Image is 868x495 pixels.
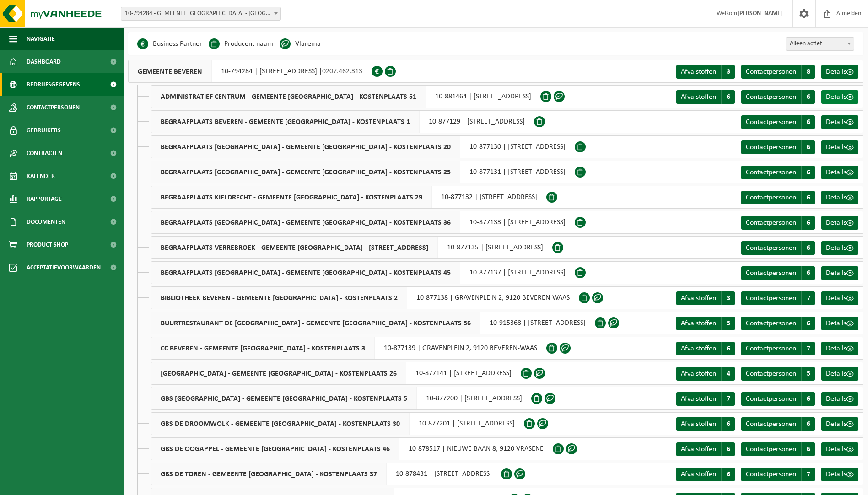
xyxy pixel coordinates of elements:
[746,395,796,403] span: Contactpersonen
[151,186,432,208] span: BEGRAAFPLAATS KIELDRECHT - GEMEENTE [GEOGRAPHIC_DATA] - KOSTENPLAATS 29
[27,233,68,256] span: Product Shop
[151,312,595,334] div: 10-915368 | [STREET_ADDRESS]
[821,342,858,355] a: Details
[821,291,858,305] a: Details
[721,442,735,456] span: 6
[322,68,362,75] span: 0207.462.313
[746,471,796,478] span: Contactpersonen
[681,471,716,478] span: Afvalstoffen
[741,65,815,79] a: Contactpersonen 8
[801,317,815,330] span: 6
[821,115,858,129] a: Details
[151,136,460,158] span: BEGRAAFPLAATS [GEOGRAPHIC_DATA] - GEMEENTE [GEOGRAPHIC_DATA] - KOSTENPLAATS 20
[801,140,815,154] span: 6
[27,256,101,279] span: Acceptatievoorwaarden
[151,286,579,309] div: 10-877138 | GRAVENPLEIN 2, 9120 BEVEREN-WAAS
[209,37,273,51] li: Producent naam
[821,442,858,456] a: Details
[826,420,846,428] span: Details
[27,188,62,210] span: Rapportage
[151,237,438,258] span: BEGRAAFPLAATS VERREBROEK - GEMEENTE [GEOGRAPHIC_DATA] - [STREET_ADDRESS]
[746,370,796,377] span: Contactpersonen
[681,68,716,75] span: Afvalstoffen
[741,191,815,204] a: Contactpersonen 6
[27,142,62,165] span: Contracten
[826,169,846,176] span: Details
[676,367,735,381] a: Afvalstoffen 4
[741,468,815,481] a: Contactpersonen 7
[741,317,815,330] a: Contactpersonen 6
[801,417,815,431] span: 6
[801,468,815,481] span: 7
[151,337,546,360] div: 10-877139 | GRAVENPLEIN 2, 9120 BEVEREN-WAAS
[151,110,534,133] div: 10-877129 | [STREET_ADDRESS]
[27,50,61,73] span: Dashboard
[137,37,202,51] li: Business Partner
[821,317,858,330] a: Details
[121,7,281,21] span: 10-794284 - GEMEENTE BEVEREN - BEVEREN-WAAS
[151,211,575,234] div: 10-877133 | [STREET_ADDRESS]
[676,90,735,104] a: Afvalstoffen 6
[801,367,815,381] span: 5
[746,320,796,327] span: Contactpersonen
[151,413,410,435] span: GBS DE DROOMWOLK - GEMEENTE [GEOGRAPHIC_DATA] - KOSTENPLAATS 30
[801,191,815,204] span: 6
[801,216,815,230] span: 6
[27,165,55,188] span: Kalender
[721,90,735,104] span: 6
[681,446,716,453] span: Afvalstoffen
[746,169,796,176] span: Contactpersonen
[801,166,815,179] span: 6
[151,186,546,209] div: 10-877132 | [STREET_ADDRESS]
[746,219,796,226] span: Contactpersonen
[801,442,815,456] span: 6
[786,37,854,51] span: Alleen actief
[826,194,846,201] span: Details
[151,86,426,108] span: ADMINISTRATIEF CENTRUM - GEMEENTE [GEOGRAPHIC_DATA] - KOSTENPLAATS 51
[746,118,796,126] span: Contactpersonen
[746,345,796,352] span: Contactpersonen
[746,68,796,75] span: Contactpersonen
[801,291,815,305] span: 7
[27,210,65,233] span: Documenten
[151,236,552,259] div: 10-877135 | [STREET_ADDRESS]
[826,144,846,151] span: Details
[741,216,815,230] a: Contactpersonen 6
[676,468,735,481] a: Afvalstoffen 6
[151,161,460,183] span: BEGRAAFPLAATS [GEOGRAPHIC_DATA] - GEMEENTE [GEOGRAPHIC_DATA] - KOSTENPLAATS 25
[826,320,846,327] span: Details
[801,241,815,255] span: 6
[151,211,460,233] span: BEGRAAFPLAATS [GEOGRAPHIC_DATA] - GEMEENTE [GEOGRAPHIC_DATA] - KOSTENPLAATS 36
[151,463,501,485] div: 10-878431 | [STREET_ADDRESS]
[151,337,375,359] span: CC BEVEREN - GEMEENTE [GEOGRAPHIC_DATA] - KOSTENPLAATS 3
[676,317,735,330] a: Afvalstoffen 5
[826,219,846,226] span: Details
[826,93,846,101] span: Details
[746,194,796,201] span: Contactpersonen
[821,266,858,280] a: Details
[676,417,735,431] a: Afvalstoffen 6
[721,65,735,79] span: 3
[721,367,735,381] span: 4
[821,166,858,179] a: Details
[129,60,212,82] span: GEMEENTE BEVEREN
[151,261,575,284] div: 10-877137 | [STREET_ADDRESS]
[681,295,716,302] span: Afvalstoffen
[741,367,815,381] a: Contactpersonen 5
[746,244,796,252] span: Contactpersonen
[826,345,846,352] span: Details
[826,68,846,75] span: Details
[151,437,553,460] div: 10-878517 | NIEUWE BAAN 8, 9120 VRASENE
[151,463,387,485] span: GBS DE TOREN - GEMEENTE [GEOGRAPHIC_DATA] - KOSTENPLAATS 37
[121,7,280,20] span: 10-794284 - GEMEENTE BEVEREN - BEVEREN-WAAS
[681,93,716,101] span: Afvalstoffen
[826,118,846,126] span: Details
[681,395,716,403] span: Afvalstoffen
[681,370,716,377] span: Afvalstoffen
[676,442,735,456] a: Afvalstoffen 6
[801,90,815,104] span: 6
[737,10,783,17] strong: [PERSON_NAME]
[826,370,846,377] span: Details
[741,417,815,431] a: Contactpersonen 6
[746,93,796,101] span: Contactpersonen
